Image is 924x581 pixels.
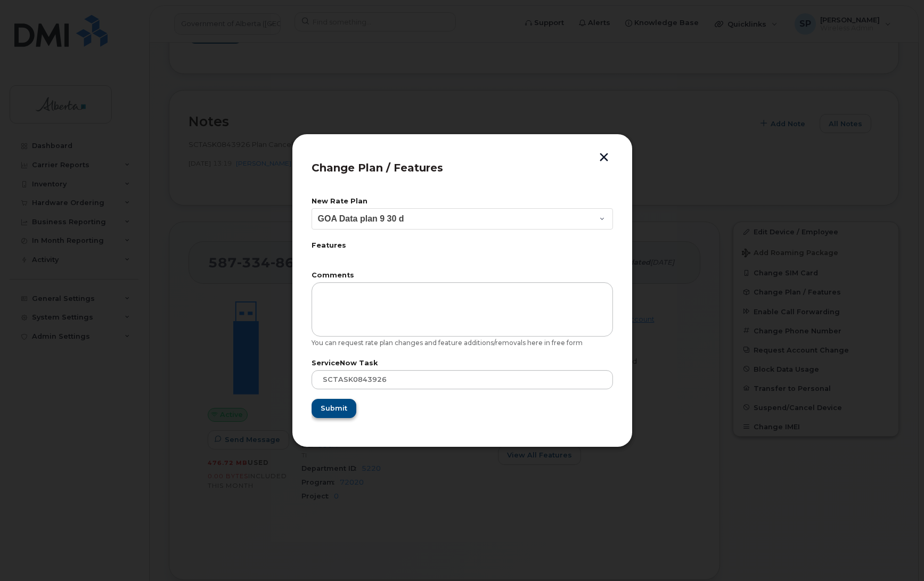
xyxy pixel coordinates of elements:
[312,198,613,205] label: New Rate Plan
[321,403,347,413] span: Submit
[312,242,613,249] label: Features
[312,360,613,367] label: ServiceNow Task
[312,272,613,279] label: Comments
[312,399,356,418] button: Submit
[312,339,613,347] div: You can request rate plan changes and feature additions/removals here in free form
[312,161,443,174] span: Change Plan / Features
